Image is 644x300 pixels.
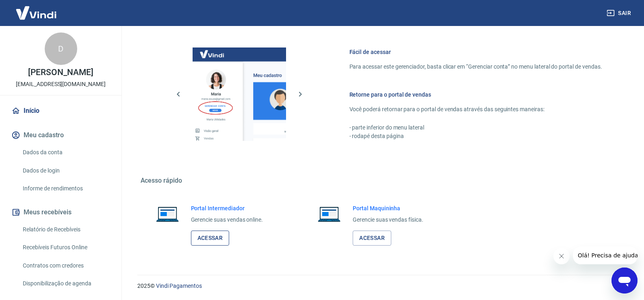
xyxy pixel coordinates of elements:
button: Meus recebíveis [10,203,112,221]
p: Para acessar este gerenciador, basta clicar em “Gerenciar conta” no menu lateral do portal de ven... [349,63,602,71]
a: Relatório de Recebíveis [20,221,112,238]
a: Acessar [353,231,391,246]
h6: Fácil de acessar [349,48,602,56]
div: D [45,32,77,65]
img: Imagem da dashboard mostrando o botão de gerenciar conta na sidebar no lado esquerdo [193,47,286,141]
a: Dados da conta [20,144,112,161]
a: Acessar [191,231,230,246]
p: Você poderá retornar para o portal de vendas através das seguintes maneiras: [349,105,602,114]
h5: Acesso rápido [141,177,622,185]
img: Imagem de um notebook aberto [312,204,346,224]
img: Vindi [10,0,63,25]
p: - parte inferior do menu lateral [349,123,602,132]
button: Sair [605,6,634,21]
span: Olá! Precisa de ajuda? [5,6,68,12]
p: Gerencie suas vendas online. [191,216,263,224]
h6: Retorne para o portal de vendas [349,91,602,99]
p: Gerencie suas vendas física. [353,216,423,224]
img: Imagem de um notebook aberto [150,204,184,224]
iframe: Mensagem da empresa [573,246,637,264]
iframe: Fechar mensagem [553,248,570,264]
p: [PERSON_NAME] [28,68,93,77]
iframe: Botão para abrir a janela de mensagens [611,268,637,294]
a: Recebíveis Futuros Online [20,239,112,256]
a: Contratos com credores [20,257,112,274]
p: [EMAIL_ADDRESS][DOMAIN_NAME] [16,80,106,88]
p: 2025 © [137,282,624,290]
a: Disponibilização de agenda [20,275,112,292]
h6: Portal Intermediador [191,204,263,212]
h6: Portal Maquininha [353,204,423,212]
a: Informe de rendimentos [20,180,112,197]
p: - rodapé desta página [349,132,602,140]
a: Início [10,102,112,120]
a: Vindi Pagamentos [156,283,202,289]
button: Meu cadastro [10,126,112,144]
a: Dados de login [20,162,112,179]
